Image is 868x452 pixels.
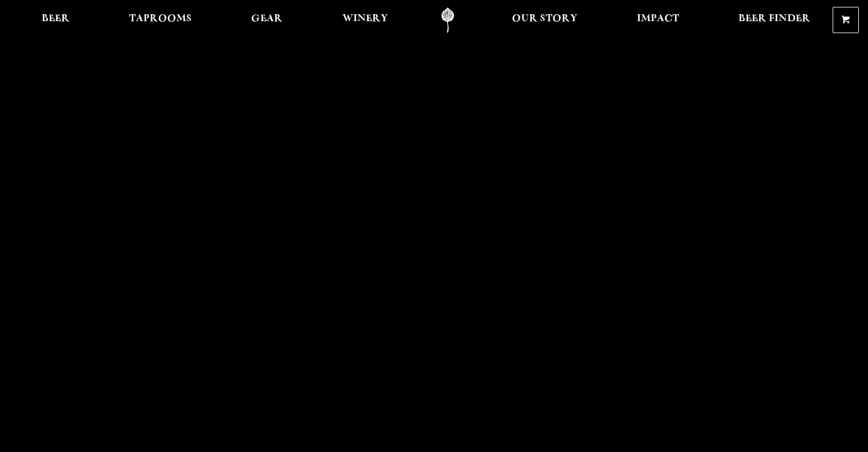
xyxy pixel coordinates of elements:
span: Beer [42,14,70,23]
span: Our Story [512,14,578,23]
span: Gear [251,14,282,23]
span: Winery [342,14,388,23]
a: Beer Finder [731,7,818,33]
span: Impact [637,14,679,23]
a: Taprooms [122,7,199,33]
a: Beer [34,7,77,33]
a: Our Story [504,7,585,33]
span: Taprooms [129,14,192,23]
a: Winery [335,7,395,33]
a: Impact [629,7,687,33]
span: Beer Finder [738,14,810,23]
a: Odell Home [426,7,469,33]
a: Gear [244,7,290,33]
